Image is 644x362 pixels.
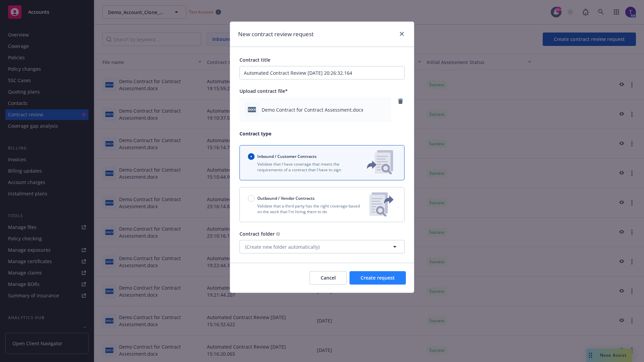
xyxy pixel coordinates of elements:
[239,145,405,180] button: Inbound / Customer ContractsValidate that I have coverage that meets the requirements of a contra...
[239,231,275,237] span: Contract folder
[310,271,347,285] button: Cancel
[248,153,255,160] input: Inbound / Customer Contracts
[398,30,406,38] a: close
[239,130,405,137] p: Contract type
[239,240,405,253] button: (Create new folder automatically)
[248,203,364,215] p: Validate that a third party has the right coverage based on the work that I'm hiring them to do
[262,106,363,113] span: Demo Contract for Contract Assessment.docx
[361,275,395,281] span: Create request
[239,88,288,94] span: Upload contract file*
[239,66,405,79] input: Enter a title for this contract
[248,161,356,173] p: Validate that I have coverage that meets the requirements of a contract that I have to sign
[257,154,317,159] span: Inbound / Customer Contracts
[239,57,270,63] span: Contract title
[396,97,405,105] a: remove
[248,107,256,112] span: docx
[350,271,406,285] button: Create request
[248,195,255,202] input: Outbound / Vendor Contracts
[257,195,315,201] span: Outbound / Vendor Contracts
[245,243,320,250] span: (Create new folder automatically)
[321,275,336,281] span: Cancel
[239,187,405,222] button: Outbound / Vendor ContractsValidate that a third party has the right coverage based on the work t...
[238,30,314,39] h1: New contract review request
